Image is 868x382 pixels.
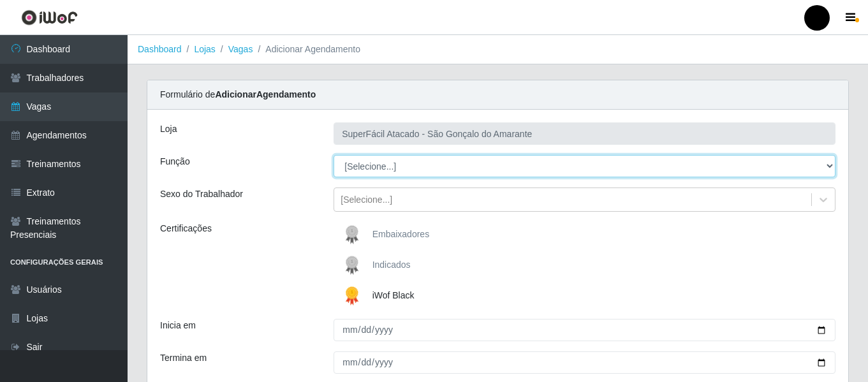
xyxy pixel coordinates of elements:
[160,122,177,136] label: Loja
[160,351,207,365] label: Termina em
[160,155,190,168] label: Função
[128,35,868,64] nav: breadcrumb
[194,44,215,54] a: Lojas
[372,290,415,300] span: iWof Black
[372,229,430,239] span: Embaixadores
[160,319,196,332] label: Inicia em
[339,253,370,278] img: Indicados
[160,222,212,235] label: Certificações
[253,43,360,56] li: Adicionar Agendamento
[147,80,848,110] div: Formulário de
[372,260,411,270] span: Indicados
[339,222,370,247] img: Embaixadores
[138,44,182,54] a: Dashboard
[215,89,316,99] strong: Adicionar Agendamento
[339,283,370,309] img: iWof Black
[228,44,253,54] a: Vagas
[341,193,392,207] div: [Selecione...]
[334,351,835,374] input: 00/00/0000
[160,187,243,201] label: Sexo do Trabalhador
[21,10,78,26] img: CoreUI Logo
[334,319,835,341] input: 00/00/0000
